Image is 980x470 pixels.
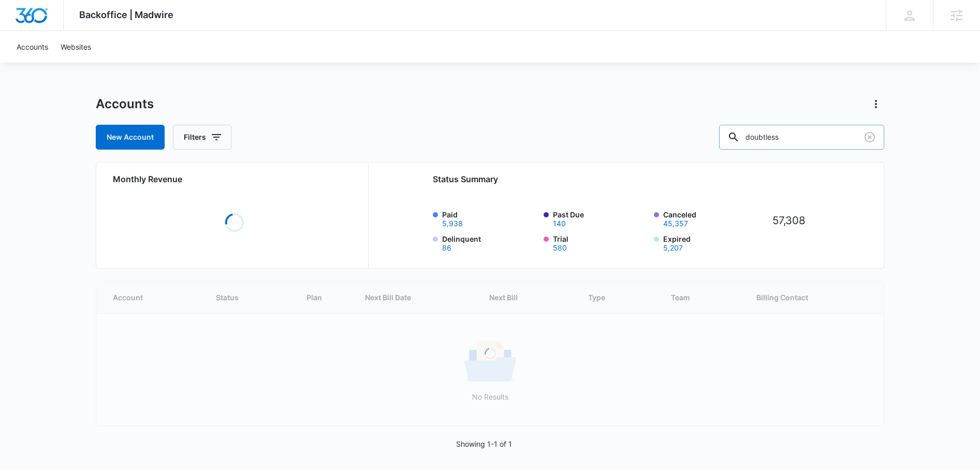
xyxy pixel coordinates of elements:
[96,125,165,150] a: New Account
[433,173,815,185] h2: Status Summary
[719,125,884,150] input: Search
[663,209,758,227] label: Canceled
[79,9,173,20] span: Backoffice | Madwire
[553,244,567,252] button: Trial
[553,209,648,227] label: Past Due
[663,244,683,252] button: Expired
[861,129,878,145] button: Clear
[456,438,512,449] p: Showing 1-1 of 1
[868,96,884,112] button: Actions
[442,209,537,227] label: Paid
[663,220,688,227] button: Canceled
[772,214,806,227] tspan: 57,308
[442,233,537,252] label: Delinquent
[663,233,758,252] label: Expired
[442,244,451,252] button: Delinquent
[553,220,566,227] button: Past Due
[173,125,231,150] button: Filters
[553,233,648,252] label: Trial
[113,173,356,185] h2: Monthly Revenue
[54,31,97,63] a: Websites
[96,96,154,112] h1: Accounts
[10,31,54,63] a: Accounts
[442,220,463,227] button: Paid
